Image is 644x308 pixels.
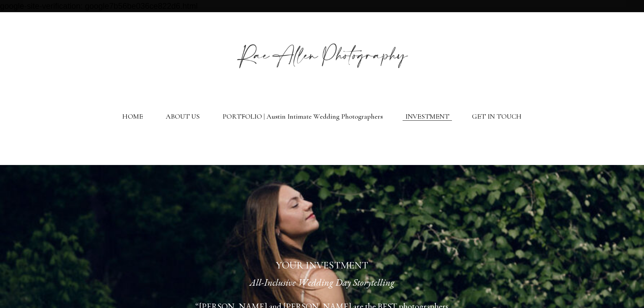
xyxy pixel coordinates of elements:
[122,112,143,121] a: HOME
[186,259,458,272] h2: YOUR INVESTMENT
[405,112,449,121] a: INVESTMENT
[222,112,383,121] a: PORTFOLIO | Austin Intimate Wedding Photographers
[472,112,522,121] a: GET IN TOUCH
[186,276,458,290] h3: All-Inclusive Wedding Day Storytelling
[166,112,200,121] a: ABOUT US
